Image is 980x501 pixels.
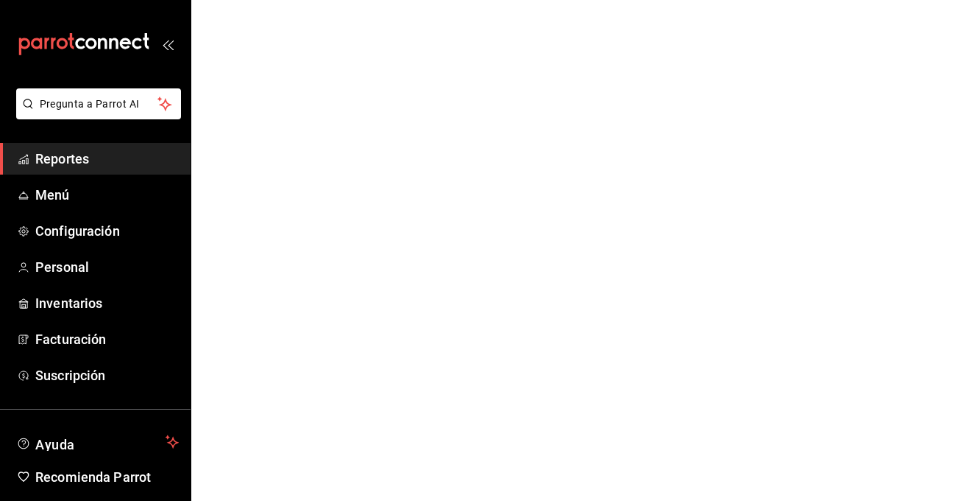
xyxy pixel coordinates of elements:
button: open_drawer_menu [162,38,174,50]
span: Ayuda [35,433,160,451]
span: Suscripción [35,365,179,385]
button: Pregunta a Parrot AI [16,88,181,119]
span: Reportes [35,149,179,169]
span: Pregunta a Parrot AI [40,97,158,112]
span: Personal [35,257,179,277]
span: Facturación [35,329,179,349]
span: Menú [35,185,179,205]
a: Pregunta a Parrot AI [10,107,181,122]
span: Inventarios [35,293,179,313]
span: Configuración [35,221,179,241]
span: Recomienda Parrot [35,467,179,487]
